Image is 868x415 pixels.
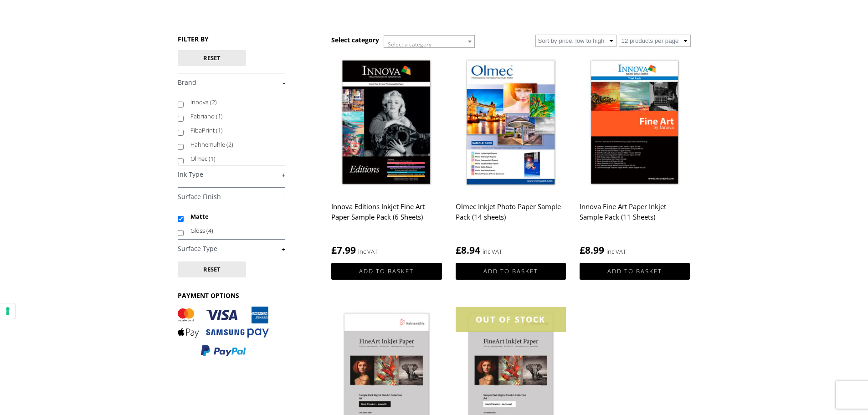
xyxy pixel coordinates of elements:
span: £ [456,244,461,256]
button: Reset [178,261,246,277]
span: £ [331,244,337,256]
h4: Brand [178,73,285,91]
h2: Olmec Inkjet Photo Paper Sample Pack (14 sheets) [456,198,566,235]
a: + [178,245,285,253]
span: (4) [206,226,213,235]
span: £ [580,244,585,256]
a: Add to basket: “Olmec Inkjet Photo Paper Sample Pack (14 sheets)” [456,263,566,280]
span: (2) [210,98,217,106]
h2: Innova Editions Inkjet Fine Art Paper Sample Pack (6 Sheets) [331,198,442,235]
strong: inc VAT [358,246,378,257]
span: (2) [226,140,233,149]
span: (1) [209,154,216,163]
select: Shop order [535,35,616,47]
label: Fabriano [190,109,277,123]
a: Olmec Inkjet Photo Paper Sample Pack (14 sheets) £8.94 inc VAT [456,54,566,257]
bdi: 7.99 [331,244,356,256]
label: Olmec [190,152,277,166]
span: (1) [216,126,223,134]
a: Add to basket: “Innova Editions Inkjet Fine Art Paper Sample Pack (6 Sheets)” [331,263,442,280]
h3: FILTER BY [178,35,285,43]
strong: inc VAT [483,246,502,257]
img: Innova Fine Art Paper Inkjet Sample Pack (11 Sheets) [580,54,690,192]
a: Innova Fine Art Paper Inkjet Sample Pack (11 Sheets) £8.99 inc VAT [580,54,690,257]
h3: PAYMENT OPTIONS [178,291,285,300]
a: Innova Editions Inkjet Fine Art Paper Sample Pack (6 Sheets) £7.99 inc VAT [331,54,442,257]
h3: Select category [331,36,379,44]
span: Select a category [388,41,431,48]
a: Add to basket: “Innova Fine Art Paper Inkjet Sample Pack (11 Sheets)” [580,263,690,280]
h4: Surface Finish [178,187,285,205]
img: Olmec Inkjet Photo Paper Sample Pack (14 sheets) [456,54,566,192]
div: OUT OF STOCK [456,307,566,332]
label: Matte [190,210,277,224]
bdi: 8.99 [580,244,604,256]
img: Innova Editions Inkjet Fine Art Paper Sample Pack (6 Sheets) [331,54,442,192]
h4: Ink Type [178,165,285,183]
a: - [178,78,285,87]
h2: Innova Fine Art Paper Inkjet Sample Pack (11 Sheets) [580,198,690,235]
button: Reset [178,50,246,66]
label: Gloss [190,224,277,238]
label: Hahnemuhle [190,138,277,152]
bdi: 8.94 [456,244,480,256]
span: (1) [216,112,223,120]
a: - [178,193,285,201]
label: FibaPrint [190,123,277,138]
h4: Surface Type [178,239,285,257]
img: PAYMENT OPTIONS [178,307,269,357]
a: + [178,170,285,179]
strong: inc VAT [606,246,626,257]
label: Innova [190,95,277,109]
